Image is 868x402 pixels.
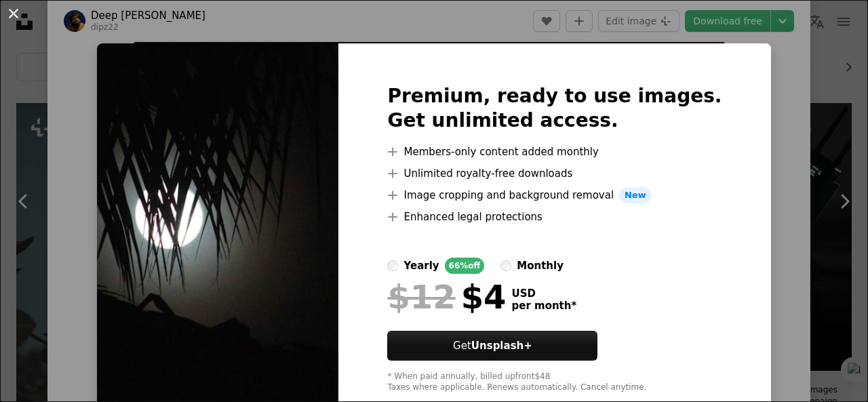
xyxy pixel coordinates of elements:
[387,279,506,315] div: $4
[387,371,722,393] div: * When paid annually, billed upfront $48 Taxes where applicable. Renews automatically. Cancel any...
[619,187,652,203] span: New
[387,165,722,182] li: Unlimited royalty-free downloads
[387,260,398,271] input: yearly66%off
[500,260,511,271] input: monthly
[511,287,576,300] span: USD
[387,331,597,361] button: GetUnsplash+
[445,258,485,274] div: 66% off
[387,84,722,133] h2: Premium, ready to use images. Get unlimited access.
[471,340,532,352] strong: Unsplash+
[387,144,722,160] li: Members-only content added monthly
[387,279,455,315] span: $12
[511,300,576,312] span: per month *
[517,258,564,274] div: monthly
[387,187,722,203] li: Image cropping and background removal
[403,258,439,274] div: yearly
[387,209,722,225] li: Enhanced legal protections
